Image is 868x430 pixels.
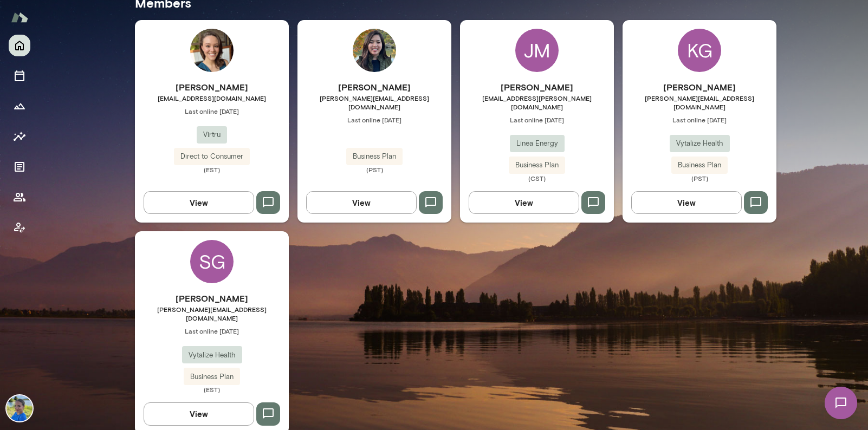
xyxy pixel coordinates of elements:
[460,115,614,124] span: Last online [DATE]
[182,350,242,361] span: Vytalize Health
[509,160,565,171] span: Business Plan
[135,94,289,102] span: [EMAIL_ADDRESS][DOMAIN_NAME]
[9,95,30,117] button: Growth Plan
[515,29,559,72] div: JM
[306,191,417,214] button: View
[9,186,30,208] button: Members
[190,29,234,72] img: Laurel Stonebraker
[135,81,289,94] h6: [PERSON_NAME]
[297,81,451,94] h6: [PERSON_NAME]
[510,138,565,149] span: Linea Energy
[135,305,289,322] span: [PERSON_NAME][EMAIL_ADDRESS][DOMAIN_NAME]
[9,126,30,147] button: Insights
[671,160,728,171] span: Business Plan
[135,292,289,305] h6: [PERSON_NAME]
[623,81,776,94] h6: [PERSON_NAME]
[297,115,451,124] span: Last online [DATE]
[623,174,776,183] span: (PST)
[460,94,614,111] span: [EMAIL_ADDRESS][PERSON_NAME][DOMAIN_NAME]
[297,165,451,174] span: (PST)
[678,29,721,72] div: KG
[623,94,776,111] span: [PERSON_NAME][EMAIL_ADDRESS][DOMAIN_NAME]
[184,372,240,382] span: Business Plan
[9,35,30,56] button: Home
[460,174,614,183] span: (CST)
[670,138,730,149] span: Vytalize Health
[135,327,289,335] span: Last online [DATE]
[9,156,30,178] button: Documents
[144,402,254,425] button: View
[346,151,403,162] span: Business Plan
[197,129,227,140] span: Virtru
[135,385,289,394] span: (EST)
[144,191,254,214] button: View
[11,7,28,28] img: Mento
[135,107,289,115] span: Last online [DATE]
[7,395,33,421] img: Lauren Gambee
[631,191,742,214] button: View
[469,191,579,214] button: View
[174,151,250,162] span: Direct to Consumer
[190,240,234,283] div: SG
[297,94,451,111] span: [PERSON_NAME][EMAIL_ADDRESS][DOMAIN_NAME]
[9,217,30,238] button: Client app
[9,65,30,87] button: Sessions
[353,29,396,72] img: Kimberly Yao
[623,115,776,124] span: Last online [DATE]
[460,81,614,94] h6: [PERSON_NAME]
[135,165,289,174] span: (EST)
